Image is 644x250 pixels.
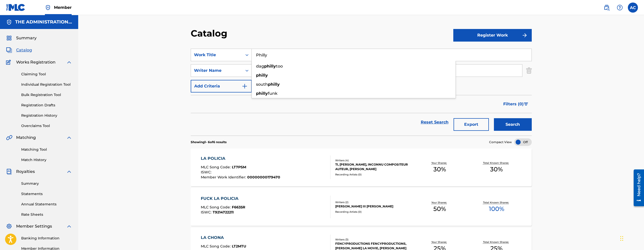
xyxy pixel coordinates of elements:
[194,52,239,58] div: Work Title
[16,35,37,41] span: Summary
[524,103,528,106] img: filter
[201,210,213,214] span: ISWC :
[522,32,528,38] img: f7272a7cc735f4ea7f67.svg
[6,19,12,25] img: Accounts
[503,101,524,107] span: Filters ( 0 )
[431,240,448,244] p: Your Shares:
[256,73,268,78] strong: philly
[247,175,280,179] span: 00000000179470
[201,155,280,162] div: LA POLICIA
[194,68,239,74] div: Writer Name
[191,49,532,136] form: Search Form
[418,117,451,128] a: Reset Search
[21,113,72,118] a: Registration History
[16,59,55,65] span: Works Registration
[335,210,411,214] div: Recording Artists ( 0 )
[6,47,12,53] img: Catalog
[6,59,13,65] img: Works Registration
[526,64,532,77] img: Delete Criterion
[453,29,532,42] button: Register Work
[232,205,245,209] span: F6635R
[628,3,638,13] div: User Menu
[6,35,12,41] img: Summary
[6,47,32,53] a: CatalogCatalog
[201,170,213,174] span: ISWC :
[619,226,644,250] iframe: Chat Widget
[335,200,411,204] div: Writers ( 2 )
[256,64,264,69] span: dag
[21,157,72,163] a: Match History
[500,98,532,110] button: Filters (0)
[431,201,448,204] p: Your Shares:
[201,196,245,202] div: FUCK LA POLICIA
[191,188,532,226] a: FUCK LA POLICIAMLC Song Code:F6635RISWC:T9214722211Writers (2)[PERSON_NAME] III [PERSON_NAME]Reco...
[335,204,411,209] div: [PERSON_NAME] III [PERSON_NAME]
[256,82,268,87] span: south
[483,201,510,204] p: Total Known Shares:
[232,244,246,248] span: LT2MTU
[617,5,623,11] img: help
[6,169,12,175] img: Royalties
[602,3,612,13] a: Public Search
[483,240,510,244] p: Total Known Shares:
[21,147,72,152] a: Matching Tool
[454,118,489,131] button: Export
[276,64,283,69] span: too
[6,223,12,229] img: Member Settings
[433,204,446,213] span: 50 %
[191,148,532,186] a: LA POLICIAMLC Song Code:LT7PSMISWC:Member Work Identifier:00000000179470Writers (4)TI, [PERSON_NA...
[66,59,72,65] img: expand
[433,165,446,174] span: 30 %
[201,165,232,169] span: MLC Song Code :
[630,167,644,208] iframe: Resource Center
[6,4,25,11] img: MLC Logo
[483,161,510,165] p: Total Known Shares:
[54,5,72,10] span: Member
[21,82,72,87] a: Individual Registration Tool
[335,238,411,241] div: Writers ( 3 )
[201,205,232,209] span: MLC Song Code :
[490,165,503,174] span: 30 %
[16,169,35,175] span: Royalties
[242,83,248,89] img: 9d2ae6d4665cec9f34b9.svg
[201,235,280,241] div: LA CHONA
[191,80,252,92] button: Add Criteria
[264,64,276,69] strong: philly
[6,35,37,41] a: SummarySummary
[21,123,72,129] a: Overclaims Tool
[45,5,51,11] img: Top Rightsholder
[66,169,72,175] img: expand
[201,175,247,179] span: Member Work Identifier :
[335,159,411,162] div: Writers ( 4 )
[6,135,12,141] img: Matching
[615,3,625,13] div: Help
[268,82,280,87] strong: philly
[21,202,72,207] a: Annual Statements
[620,231,623,246] div: Drag
[489,204,504,213] span: 100 %
[16,47,32,53] span: Catalog
[268,91,277,96] span: funk
[15,19,72,25] h5: THE ADMINISTRATION MP INC
[21,191,72,197] a: Statements
[431,161,448,165] p: Your Shares:
[66,135,72,141] img: expand
[335,162,411,171] div: TI, [PERSON_NAME], INCONNU COMPOSITEUR AUTEUR, [PERSON_NAME]
[21,103,72,108] a: Registration Drafts
[21,236,72,241] a: Banking Information
[21,92,72,98] a: Bulk Registration Tool
[335,173,411,176] div: Recording Artists ( 0 )
[191,140,227,144] p: Showing 1 - 6 of 6 results
[16,223,52,229] span: Member Settings
[604,5,610,11] img: search
[256,91,268,96] strong: philly
[66,223,72,229] img: expand
[21,72,72,77] a: Claiming Tool
[489,140,512,144] span: Compact View
[16,135,36,141] span: Matching
[21,212,72,217] a: Rate Sheets
[191,28,230,39] h2: Catalog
